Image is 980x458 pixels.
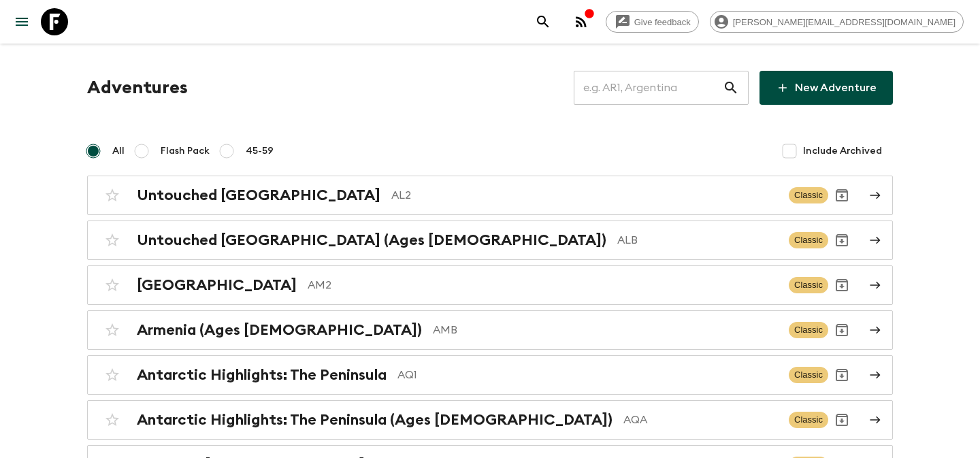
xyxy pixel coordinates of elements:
[87,400,893,440] a: Antarctic Highlights: The Peninsula (Ages [DEMOGRAPHIC_DATA])AQAClassicArchive
[759,71,893,105] a: New Adventure
[87,310,893,350] a: Armenia (Ages [DEMOGRAPHIC_DATA])AMBClassicArchive
[87,74,188,101] h1: Adventures
[617,232,778,248] p: ALB
[623,412,778,428] p: AQA
[789,412,828,428] span: Classic
[828,406,855,434] button: Archive
[828,316,855,344] button: Archive
[789,367,828,383] span: Classic
[161,144,210,158] span: Flash Pack
[137,276,297,294] h2: [GEOGRAPHIC_DATA]
[137,366,387,384] h2: Antarctic Highlights: The Peninsula
[391,187,778,203] p: AL2
[828,227,855,254] button: Archive
[137,411,612,429] h2: Antarctic Highlights: The Peninsula (Ages [DEMOGRAPHIC_DATA])
[828,182,855,209] button: Archive
[87,220,893,260] a: Untouched [GEOGRAPHIC_DATA] (Ages [DEMOGRAPHIC_DATA])ALBClassicArchive
[789,277,828,293] span: Classic
[627,17,698,27] span: Give feedback
[112,144,125,158] span: All
[137,186,380,204] h2: Untouched [GEOGRAPHIC_DATA]
[606,11,699,33] a: Give feedback
[397,367,778,383] p: AQ1
[433,322,778,338] p: AMB
[828,361,855,389] button: Archive
[137,321,422,339] h2: Armenia (Ages [DEMOGRAPHIC_DATA])
[8,8,35,35] button: menu
[137,231,606,249] h2: Untouched [GEOGRAPHIC_DATA] (Ages [DEMOGRAPHIC_DATA])
[308,277,778,293] p: AM2
[710,11,964,33] div: [PERSON_NAME][EMAIL_ADDRESS][DOMAIN_NAME]
[87,265,893,305] a: [GEOGRAPHIC_DATA]AM2ClassicArchive
[87,355,893,395] a: Antarctic Highlights: The PeninsulaAQ1ClassicArchive
[789,187,828,203] span: Classic
[246,144,274,158] span: 45-59
[828,272,855,299] button: Archive
[789,232,828,248] span: Classic
[574,69,723,107] input: e.g. AR1, Argentina
[803,144,882,158] span: Include Archived
[87,176,893,215] a: Untouched [GEOGRAPHIC_DATA]AL2ClassicArchive
[725,17,963,27] span: [PERSON_NAME][EMAIL_ADDRESS][DOMAIN_NAME]
[529,8,557,35] button: search adventures
[789,322,828,338] span: Classic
